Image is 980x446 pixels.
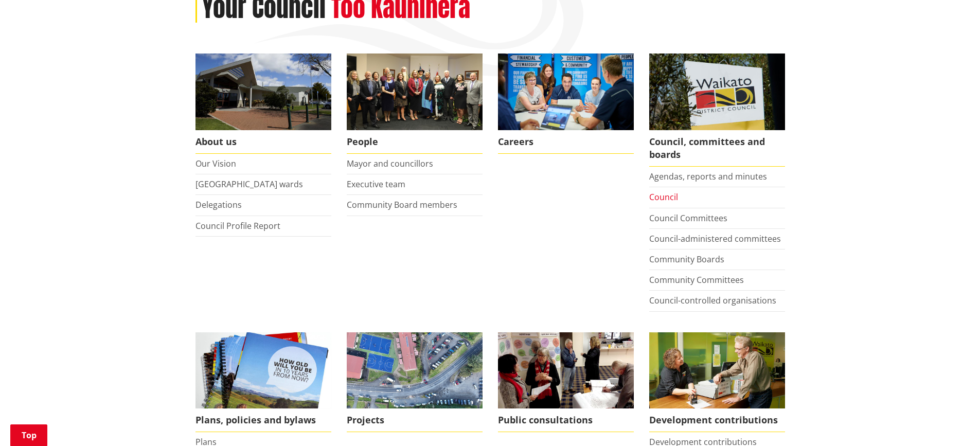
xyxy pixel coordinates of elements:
[649,295,776,306] a: Council-controlled organisations
[347,408,483,432] span: Projects
[195,179,303,190] a: [GEOGRAPHIC_DATA] wards
[649,212,727,224] a: Council Committees
[10,424,47,446] a: Top
[498,53,634,130] img: Office staff in meeting - Career page
[347,130,483,154] span: People
[195,332,331,433] a: We produce a number of plans, policies and bylaws including the Long Term Plan Plans, policies an...
[649,332,785,409] img: Fees
[498,332,634,409] img: public-consultations
[933,403,970,440] iframe: Messenger Launcher
[347,53,483,130] img: 2022 Council
[649,254,724,265] a: Community Boards
[347,332,483,409] img: DJI_0336
[498,53,634,154] a: Careers
[649,191,678,203] a: Council
[195,199,242,210] a: Delegations
[347,199,457,210] a: Community Board members
[649,130,785,167] span: Council, committees and boards
[649,171,767,182] a: Agendas, reports and minutes
[347,332,483,433] a: Projects
[649,408,785,432] span: Development contributions
[195,332,331,409] img: Long Term Plan
[195,53,331,154] a: WDC Building 0015 About us
[195,220,280,231] a: Council Profile Report
[649,53,785,130] img: Waikato-District-Council-sign
[347,158,433,169] a: Mayor and councillors
[498,332,634,433] a: public-consultations Public consultations
[347,53,483,154] a: 2022 Council People
[498,130,634,154] span: Careers
[649,274,744,286] a: Community Committees
[649,233,781,244] a: Council-administered committees
[498,408,634,432] span: Public consultations
[195,408,331,432] span: Plans, policies and bylaws
[347,179,405,190] a: Executive team
[195,158,236,169] a: Our Vision
[195,130,331,154] span: About us
[195,53,331,130] img: WDC Building 0015
[649,332,785,433] a: FInd out more about fees and fines here Development contributions
[649,53,785,167] a: Waikato-District-Council-sign Council, committees and boards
